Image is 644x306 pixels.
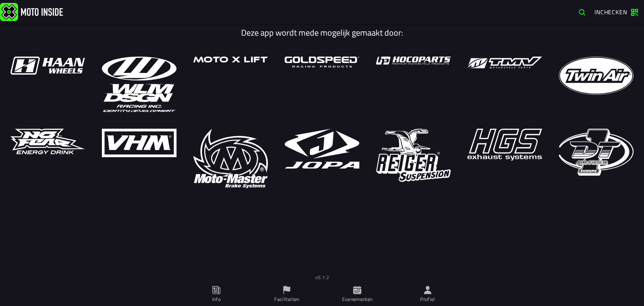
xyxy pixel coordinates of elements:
[193,57,268,62] img: partner-logo
[467,129,542,161] img: partner-logo
[10,57,85,75] img: partner-logo
[193,129,268,189] img: partner-logo
[315,273,329,281] sub: v5.1.2
[467,57,542,68] img: partner-logo
[4,28,640,38] h1: Deze app wordt mede mogelijk gemaakt door:
[590,5,642,19] a: Inchecken
[285,57,359,67] img: partner-logo
[212,296,221,303] ion-label: Info
[102,129,177,157] img: partner-logo
[376,129,451,182] img: partner-logo
[420,296,435,303] ion-label: Profiel
[559,57,634,95] img: partner-logo
[274,296,299,303] ion-label: Faciliteiten
[10,129,85,155] img: partner-logo
[376,57,451,65] img: partner-logo
[285,129,359,169] img: partner-logo
[559,129,634,176] img: partner-logo
[595,8,627,16] span: Inchecken
[102,57,177,112] img: partner-logo
[342,296,373,303] ion-label: Evenementen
